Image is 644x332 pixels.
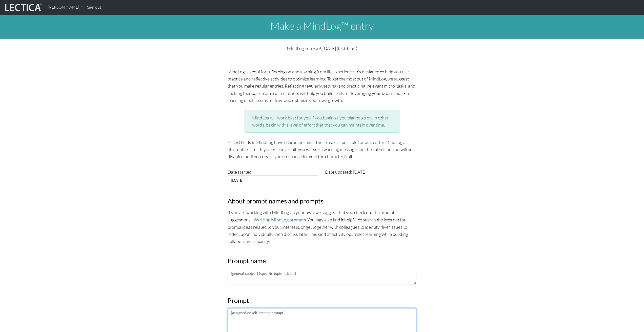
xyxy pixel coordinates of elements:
[46,2,85,13] a: [PERSON_NAME]
[228,297,416,304] h3: Prompt
[228,45,416,52] p: MindLog entry #9, [DATE] (test-time )
[228,209,416,245] p: If you are working with MindLog on your own, we suggest that you check out the prompt suggestions...
[228,257,416,265] h3: Prompt name
[228,139,416,160] p: All text fields in MindLog have character limits. These make it possible for us to offer MindLog ...
[255,217,307,222] a: Writing MindLog prompts.
[228,197,416,205] h3: About prompt names and prompts
[228,68,416,104] p: MindLog is a tool for reflecting on and learning from life experience. It's designed to help you ...
[85,2,103,13] a: Sign out
[244,110,400,133] div: MindLog will work best for you if you begin as you plan to go on. In other words, begin with a le...
[4,3,42,12] img: lecticalive
[228,168,253,175] label: Date started:
[322,168,419,185] div: Date updated: [DATE]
